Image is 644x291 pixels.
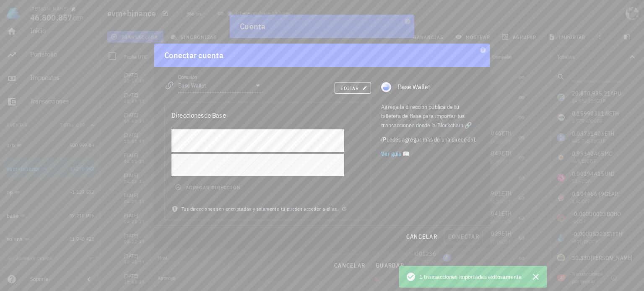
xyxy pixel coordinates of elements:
button: editar [335,82,371,94]
span: direcciones [171,111,204,119]
a: Ver guía 📖 [381,149,480,158]
div: Agrega la dirección pública de tu billetera de Base para importar tus transacciones desde la Bloc... [381,102,480,130]
div: Tus direcciones son encriptadas y solamente tú puedes acceder a ellas. [165,205,371,220]
div: Base Wallet [398,83,480,91]
span: editar [340,85,366,91]
span: de Base [171,111,226,119]
button: cancelar [402,229,441,244]
div: Conectar cuenta [164,49,223,62]
span: cancelar [406,233,437,240]
div: (Puedes agregar mas de una dirección). [381,135,480,144]
span: 1 transacciones importadas exitosamente [419,272,522,281]
label: Conexión [178,74,197,80]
